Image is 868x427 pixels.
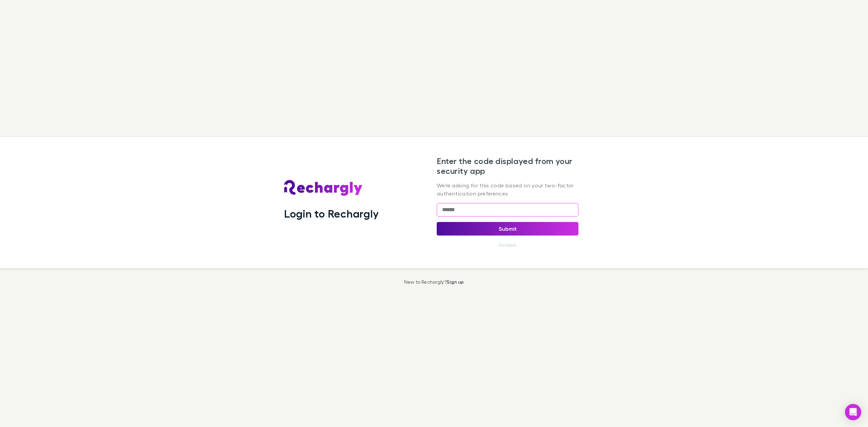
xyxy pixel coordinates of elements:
[494,241,521,249] button: Go back
[437,222,578,236] button: Submit
[447,279,464,285] a: Sign up
[437,181,578,198] p: We're asking for this code based on your two-factor authentication preferences
[845,404,861,420] div: Open Intercom Messenger
[284,207,379,220] h1: Login to Rechargly
[404,279,464,285] p: New to Rechargly?
[437,156,578,176] h2: Enter the code displayed from your security app
[284,180,363,196] img: Rechargly's Logo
